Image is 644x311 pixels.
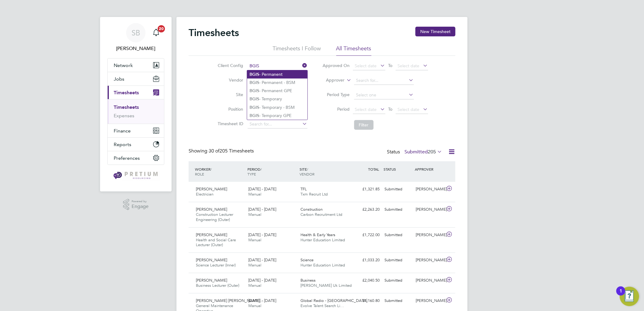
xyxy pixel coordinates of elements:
input: Select one [354,91,414,99]
div: Status [387,148,443,156]
span: 205 [428,149,436,155]
li: - Temporary [247,95,307,103]
span: Reports [114,142,131,147]
span: / [307,167,308,172]
span: Construction [301,207,323,212]
span: [DATE] - [DATE] [248,186,276,192]
span: Carbon Recruitment Ltd [301,212,343,217]
span: To [387,105,394,113]
span: Preferences [114,155,140,161]
button: Reports [108,138,164,151]
label: Client Config [216,63,243,68]
span: 20 [158,25,165,32]
button: Network [108,59,164,72]
span: Select date [398,63,420,69]
span: TYPE [247,172,256,176]
span: [DATE] - [DATE] [248,207,276,212]
span: Science [301,257,314,263]
label: Approver [317,77,345,83]
div: £2,040.50 [351,276,382,286]
span: Hunter Education Limited [301,263,345,268]
div: Submitted [382,296,414,306]
span: [PERSON_NAME] [196,186,227,192]
a: Go to home page [107,171,164,181]
span: 205 Timesheets [209,148,254,154]
a: Expenses [114,113,134,119]
span: Select date [355,63,377,69]
div: [PERSON_NAME] [414,184,445,194]
button: Timesheets [108,86,164,99]
span: TOTAL [368,167,379,172]
div: £1,722.00 [351,230,382,240]
span: Manual [248,283,261,288]
li: - Temporary GPE [247,112,307,120]
span: Powered by [132,199,149,204]
input: Search for... [354,76,414,85]
span: Select date [355,107,377,112]
div: £1,160.80 [351,296,382,306]
button: Open Resource Center, 1 new notification [620,287,639,306]
span: / [210,167,212,172]
div: Submitted [382,230,414,240]
div: Submitted [382,276,414,286]
span: Global Radio - [GEOGRAPHIC_DATA] [301,298,367,303]
div: Timesheets [108,99,164,124]
span: To [387,62,394,69]
span: 30 of [209,148,220,154]
span: ROLE [195,172,204,176]
span: Select date [398,107,420,112]
label: Position [216,106,243,112]
a: SB[PERSON_NAME] [107,23,164,52]
span: Health & Early Years [301,232,336,237]
span: [DATE] - [DATE] [248,257,276,263]
nav: Main navigation [100,17,172,192]
span: Sasha Baird [107,45,164,52]
div: [PERSON_NAME] [414,276,445,286]
button: Jobs [108,72,164,85]
label: Submitted [404,149,442,155]
span: [PERSON_NAME] Uk Limited [301,283,352,288]
b: BGIS [250,80,259,85]
span: Txm Recruit Ltd [301,192,328,197]
span: Jobs [114,76,124,82]
span: Manual [248,212,261,217]
button: Preferences [108,151,164,165]
div: [PERSON_NAME] [414,255,445,265]
b: BGIS [250,96,259,102]
label: Period [323,106,350,112]
div: APPROVER [414,164,445,175]
b: BGIS [250,88,259,93]
span: / [260,167,262,172]
span: Manual [248,237,261,242]
li: - Permanent - BSM [247,79,307,87]
a: Timesheets [114,104,139,110]
b: BGIS [250,72,259,77]
li: - Permanent GPE [247,87,307,95]
span: [DATE] - [DATE] [248,232,276,237]
a: 20 [150,23,162,42]
li: - Permanent [247,70,307,79]
div: SITE [298,164,351,179]
div: [PERSON_NAME] [414,205,445,215]
span: Timesheets [114,90,139,95]
label: Vendor [216,77,243,83]
span: Manual [248,303,261,308]
li: All Timesheets [336,45,371,56]
span: [PERSON_NAME] [PERSON_NAME]… [196,298,263,303]
div: Showing [189,148,255,154]
span: Business Lecturer (Outer) [196,283,239,288]
div: Submitted [382,255,414,265]
span: Network [114,62,133,68]
span: Science Lecturer (Inner) [196,263,236,268]
input: Search for... [248,62,307,70]
button: Finance [108,124,164,137]
label: Timesheet ID [216,121,243,126]
span: Manual [248,192,261,197]
span: Construction Lecturer Engineering (Outer) [196,212,233,222]
span: [PERSON_NAME] [196,232,227,237]
h2: Timesheets [189,27,239,39]
span: [DATE] - [DATE] [248,278,276,283]
a: Powered byEngage [123,199,149,210]
span: [PERSON_NAME] [196,257,227,263]
span: Manual [248,263,261,268]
